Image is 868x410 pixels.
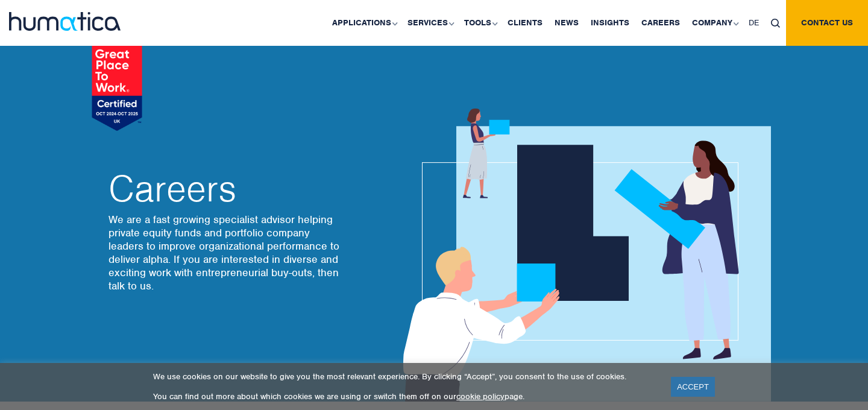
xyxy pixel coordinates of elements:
[153,391,656,402] p: You can find out more about which cookies we are using or switch them off on our page.
[771,19,780,28] img: search_icon
[749,17,759,28] span: DE
[671,377,715,397] a: ACCEPT
[153,371,656,382] p: We use cookies on our website to give you the most relevant experience. By clicking “Accept”, you...
[456,391,505,402] a: cookie policy
[392,109,771,402] img: about_banner1
[9,12,121,31] img: logo
[108,213,344,292] p: We are a fast growing specialist advisor helping private equity funds and portfolio company leade...
[108,171,344,207] h2: Careers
